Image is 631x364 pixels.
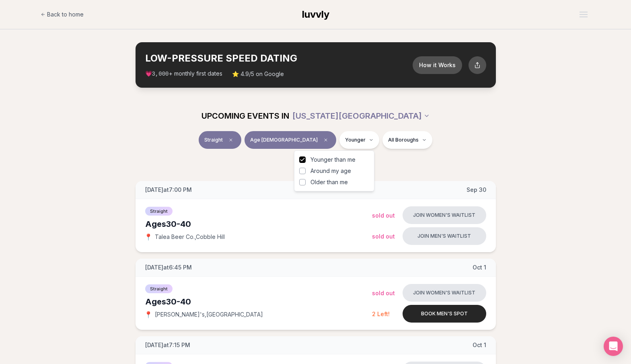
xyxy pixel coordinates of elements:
[250,137,318,143] span: Age [DEMOGRAPHIC_DATA]
[299,156,306,163] button: Younger than me
[372,233,395,240] span: Sold Out
[152,71,169,77] span: 3,000
[403,227,486,245] button: Join men's waitlist
[145,207,173,216] span: Straight
[155,233,225,241] span: Talea Beer Co. , Cobble Hill
[467,186,486,194] span: Sep 30
[226,135,236,145] span: Clear event type filter
[199,131,241,149] button: StraightClear event type filter
[345,137,366,143] span: Younger
[473,263,486,271] span: Oct 1
[382,131,432,149] button: All Boroughs
[41,6,84,23] a: Back to home
[310,156,356,164] span: Younger than me
[145,52,413,65] h2: LOW-PRESSURE SPEED DATING
[403,305,486,323] button: Book men's spot
[302,8,329,21] a: luvvly
[155,311,263,319] span: [PERSON_NAME]'s , [GEOGRAPHIC_DATA]
[245,131,336,149] button: Age [DEMOGRAPHIC_DATA]Clear age
[576,8,591,21] button: Open menu
[201,110,289,121] span: UPCOMING EVENTS IN
[413,56,462,74] button: How it Works
[47,10,84,19] span: Back to home
[299,168,306,174] button: Around my age
[302,8,329,20] span: luvvly
[403,284,486,302] button: Join women's waitlist
[403,206,486,224] button: Join women's waitlist
[145,263,192,271] span: [DATE] at 6:45 PM
[372,212,395,219] span: Sold Out
[310,178,348,186] span: Older than me
[145,341,190,349] span: [DATE] at 7:15 PM
[145,296,372,307] div: Ages 30-40
[372,290,395,296] span: Sold Out
[372,311,390,317] span: 2 Left!
[145,284,173,293] span: Straight
[145,70,222,78] span: 💗 + monthly first dates
[204,137,223,143] span: Straight
[145,311,152,318] span: 📍
[145,186,192,194] span: [DATE] at 7:00 PM
[145,218,372,230] div: Ages 30-40
[604,337,623,356] div: Open Intercom Messenger
[339,131,379,149] button: Younger
[292,107,430,125] button: [US_STATE][GEOGRAPHIC_DATA]
[145,234,152,240] span: 📍
[473,341,486,349] span: Oct 1
[310,167,351,175] span: Around my age
[299,179,306,185] button: Older than me
[321,135,331,145] span: Clear age
[292,152,339,170] button: Clear all filters
[388,137,419,143] span: All Boroughs
[232,70,284,78] span: ⭐ 4.9/5 on Google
